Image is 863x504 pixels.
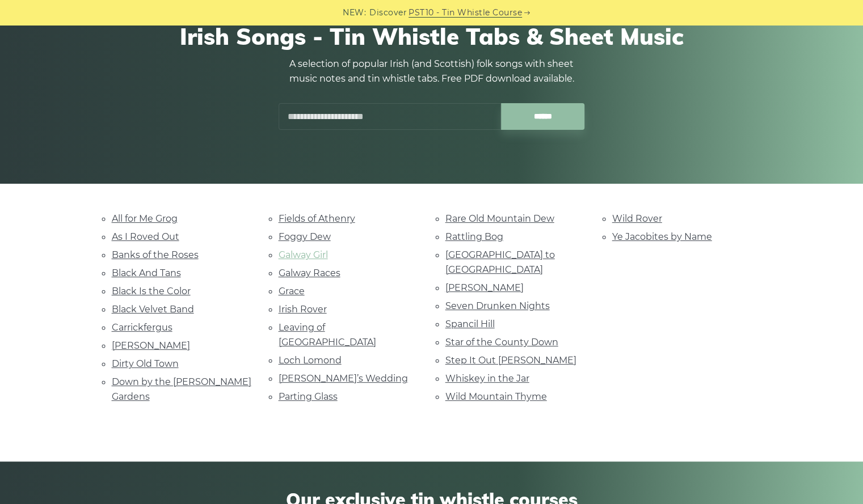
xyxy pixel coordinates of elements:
[112,249,199,260] a: Banks of the Roses
[112,213,178,224] a: All for Me Grog
[445,355,576,366] a: Step It Out [PERSON_NAME]
[445,373,529,384] a: Whiskey in the Jar
[279,373,408,384] a: [PERSON_NAME]’s Wedding
[445,337,558,348] a: Star of the County Down
[612,231,712,242] a: Ye Jacobites by Name
[112,322,172,333] a: Carrickfergus
[445,391,547,402] a: Wild Mountain Thyme
[112,23,752,50] h1: Irish Songs - Tin Whistle Tabs & Sheet Music
[369,6,407,19] span: Discover
[445,249,555,275] a: [GEOGRAPHIC_DATA] to [GEOGRAPHIC_DATA]
[279,304,327,315] a: Irish Rover
[279,213,355,224] a: Fields of Athenry
[112,286,191,297] a: Black Is the Color
[279,249,328,260] a: Galway Girl
[409,6,522,19] a: PST10 - Tin Whistle Course
[112,358,179,369] a: Dirty Old Town
[279,391,338,402] a: Parting Glass
[112,340,190,351] a: [PERSON_NAME]
[112,376,251,402] a: Down by the [PERSON_NAME] Gardens
[445,231,503,242] a: Rattling Bog
[279,322,376,348] a: Leaving of [GEOGRAPHIC_DATA]
[279,231,331,242] a: Foggy Dew
[445,319,495,329] a: Spancil Hill
[112,231,179,242] a: As I Roved Out
[279,355,342,366] a: Loch Lomond
[279,286,305,297] a: Grace
[112,268,181,278] a: Black And Tans
[445,213,554,224] a: Rare Old Mountain Dew
[343,6,366,19] span: NEW:
[445,282,524,293] a: [PERSON_NAME]
[112,304,194,315] a: Black Velvet Band
[279,268,340,278] a: Galway Races
[445,300,550,311] a: Seven Drunken Nights
[612,213,662,224] a: Wild Rover
[279,57,585,86] p: A selection of popular Irish (and Scottish) folk songs with sheet music notes and tin whistle tab...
